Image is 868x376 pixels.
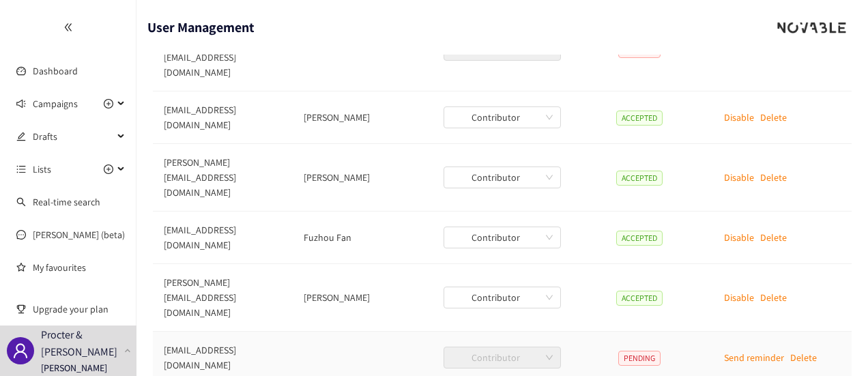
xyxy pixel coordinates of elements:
[724,350,784,365] p: Send reminder
[616,231,663,246] span: ACCEPTED
[153,91,293,144] td: [EMAIL_ADDRESS][DOMAIN_NAME]
[16,164,26,174] span: unordered-list
[293,212,433,264] td: Fuzhou Fan
[760,167,787,188] button: Delete
[293,264,433,332] td: Meagan Graef
[153,264,293,332] td: [PERSON_NAME][EMAIL_ADDRESS][DOMAIN_NAME]
[616,291,663,306] span: ACCEPTED
[63,23,73,32] span: double-left
[724,287,754,308] button: Disable
[724,230,754,245] p: Disable
[760,230,787,245] p: Delete
[16,99,26,109] span: sound
[760,227,787,248] button: Delete
[724,290,754,305] p: Disable
[724,227,754,248] button: Disable
[760,170,787,185] p: Delete
[33,156,51,183] span: Lists
[616,111,663,126] span: ACCEPTED
[33,295,126,323] span: Upgrade your plan
[104,99,113,109] span: plus-circle
[452,167,553,188] span: Contributor
[724,347,784,368] button: Send reminder
[153,144,293,212] td: [PERSON_NAME][EMAIL_ADDRESS][DOMAIN_NAME]
[33,229,125,241] a: [PERSON_NAME] (beta)
[104,164,113,174] span: plus-circle
[41,326,119,360] p: Procter & [PERSON_NAME]
[33,196,100,208] a: Real-time search
[724,167,754,188] button: Disable
[724,110,754,125] p: Disable
[618,351,661,366] span: PENDING
[33,254,126,281] a: My favourites
[790,350,817,365] p: Delete
[33,65,78,77] a: Dashboard
[724,106,754,128] button: Disable
[800,310,868,376] iframe: Chat Widget
[616,171,663,186] span: ACCEPTED
[153,212,293,264] td: [EMAIL_ADDRESS][DOMAIN_NAME]
[760,106,787,128] button: Delete
[12,343,29,359] span: user
[760,110,787,125] p: Delete
[33,287,113,314] span: Resources
[293,91,433,144] td: Andre Convents
[760,287,787,308] button: Delete
[41,360,107,375] p: [PERSON_NAME]
[724,170,754,185] p: Disable
[452,347,553,368] span: Contributor
[16,304,26,314] span: trophy
[452,227,553,248] span: Contributor
[760,290,787,305] p: Delete
[33,123,113,150] span: Drafts
[452,287,553,308] span: Contributor
[33,90,78,117] span: Campaigns
[452,107,553,128] span: Contributor
[293,144,433,212] td: Jason DeBruler
[790,347,817,368] button: Delete
[16,132,26,141] span: edit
